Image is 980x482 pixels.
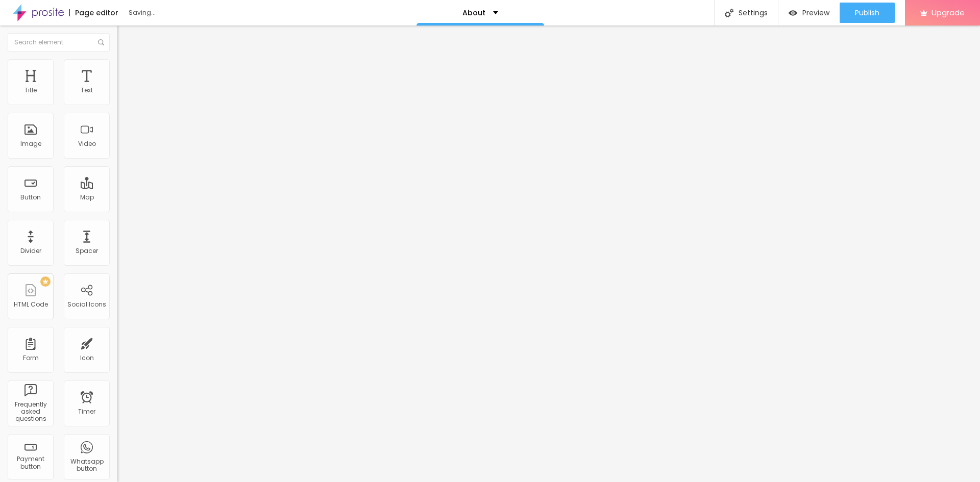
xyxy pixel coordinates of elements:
[20,247,41,255] div: Divider
[20,140,41,147] div: Image
[10,401,51,423] div: Frequently asked questions
[76,247,98,255] div: Spacer
[8,33,110,52] input: Search element
[69,9,118,16] div: Page editor
[117,26,980,482] iframe: Editor
[78,140,96,147] div: Video
[20,194,41,201] div: Button
[67,301,106,308] div: Social Icons
[80,194,94,201] div: Map
[789,9,797,17] img: view-1.svg
[129,10,246,16] div: Saving...
[80,354,94,362] div: Icon
[10,455,51,470] div: Payment button
[932,8,965,17] span: Upgrade
[14,301,48,308] div: HTML Code
[23,354,39,362] div: Form
[725,9,733,17] img: Icone
[778,3,840,23] button: Preview
[81,87,93,94] div: Text
[802,9,829,17] span: Preview
[24,87,37,94] div: Title
[462,9,485,16] p: About
[855,9,879,17] span: Publish
[78,408,95,415] div: Timer
[840,3,895,23] button: Publish
[98,39,104,45] img: Icone
[66,458,107,473] div: Whatsapp button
